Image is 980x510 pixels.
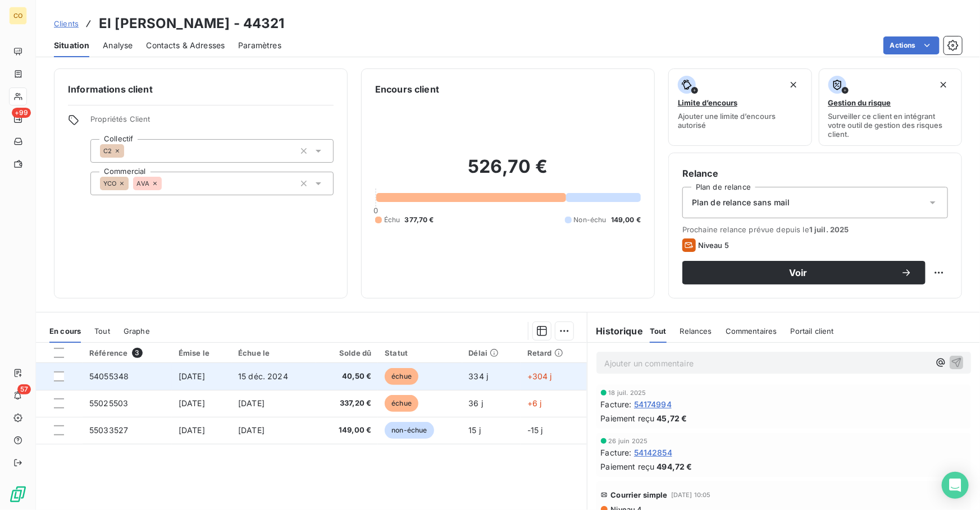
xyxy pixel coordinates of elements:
span: [DATE] [238,425,265,435]
div: Solde dû [323,348,371,357]
span: 149,00 € [611,215,641,225]
span: 36 j [469,398,484,408]
div: Open Intercom Messenger [942,472,969,499]
span: 54142854 [634,447,672,458]
span: 3 [132,348,142,358]
div: CO [9,7,27,25]
button: Gestion du risqueSurveiller ce client en intégrant votre outil de gestion des risques client. [819,68,963,146]
span: [DATE] [179,398,205,408]
span: 334 j [469,371,489,381]
span: 55025503 [89,398,128,408]
span: Paiement reçu [601,412,655,424]
span: 494,72 € [657,461,692,472]
button: Voir [682,261,926,284]
span: YCO [103,180,116,187]
span: 57 [17,384,31,394]
span: 45,72 € [657,412,687,424]
span: -15 j [527,425,543,435]
span: Paramètres [238,40,281,51]
span: non-échue [385,422,434,439]
a: Clients [54,18,79,29]
span: Clients [54,19,79,28]
span: Situation [54,40,89,51]
span: 18 juil. 2025 [609,389,646,396]
span: C2 [103,148,112,154]
span: [DATE] [179,425,205,435]
span: Voir [696,268,901,277]
button: Actions [883,36,940,54]
span: Commentaires [726,327,777,336]
span: +6 j [527,398,542,408]
img: Logo LeanPay [9,485,27,503]
span: Analyse [103,40,133,51]
span: Tout [94,327,110,336]
span: échue [385,395,418,412]
input: Ajouter une valeur [162,178,171,189]
span: +304 j [527,371,552,381]
span: Plan de relance sans mail [692,197,790,208]
span: Niveau 5 [698,241,729,250]
span: Ajouter une limite d’encours autorisé [678,112,803,130]
span: Relances [680,327,712,336]
span: Limite d’encours [678,98,737,107]
span: [DATE] [238,398,265,408]
span: 1 juil. 2025 [809,225,849,234]
span: 149,00 € [323,425,371,436]
h6: Informations client [68,82,334,96]
span: Gestion du risque [828,98,891,107]
span: 15 déc. 2024 [238,371,288,381]
div: Délai [469,348,514,357]
span: 377,70 € [405,215,434,225]
span: Surveiller ce client en intégrant votre outil de gestion des risques client. [828,112,953,139]
div: Référence [89,348,165,358]
div: Échue le [238,348,309,357]
span: 54174994 [634,398,672,410]
span: 337,20 € [323,398,371,409]
span: +99 [12,108,31,118]
span: Paiement reçu [601,461,655,472]
span: Prochaine relance prévue depuis le [682,225,948,234]
div: Émise le [179,348,225,357]
h6: Relance [682,167,948,180]
span: 55033527 [89,425,128,435]
input: Ajouter une valeur [124,146,133,156]
div: Retard [527,348,580,357]
span: Courrier simple [611,490,668,499]
span: Non-échu [574,215,607,225]
span: 40,50 € [323,371,371,382]
span: 15 j [469,425,481,435]
span: échue [385,368,418,385]
h6: Historique [587,324,644,338]
span: [DATE] [179,371,205,381]
span: 0 [373,206,378,215]
span: Facture : [601,447,632,458]
span: Contacts & Adresses [146,40,225,51]
span: Propriétés Client [90,114,334,130]
h3: EI [PERSON_NAME] - 44321 [99,13,285,34]
div: Statut [385,348,455,357]
h6: Encours client [375,82,439,96]
button: Limite d’encoursAjouter une limite d’encours autorisé [668,68,812,146]
span: AVA [136,180,149,187]
span: 26 juin 2025 [609,438,648,444]
span: Tout [650,327,667,336]
span: En cours [49,327,81,336]
span: Échu [384,215,400,225]
span: [DATE] 10:05 [671,491,711,498]
span: Graphe [124,327,150,336]
h2: 526,70 € [375,155,641,189]
span: Facture : [601,398,632,410]
span: 54055348 [89,371,129,381]
span: Portail client [791,327,834,336]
